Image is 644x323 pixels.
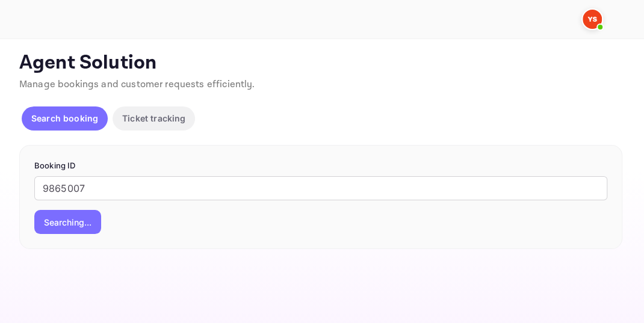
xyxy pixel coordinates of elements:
[122,112,185,125] p: Ticket tracking
[31,112,98,125] p: Search booking
[34,176,607,200] input: Enter Booking ID (e.g., 63782194)
[19,78,255,91] span: Manage bookings and customer requests efficiently.
[19,51,622,75] p: Agent Solution
[34,210,101,234] button: Searching...
[34,160,607,172] p: Booking ID
[583,10,602,29] img: Yandex Support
